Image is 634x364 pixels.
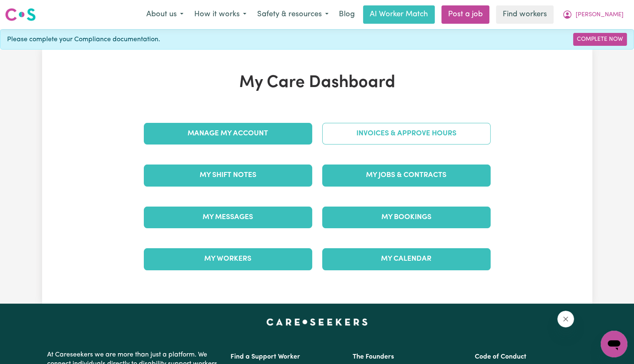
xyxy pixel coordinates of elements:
[5,6,50,12] span: Need any help?
[231,354,300,360] a: Find a Support Worker
[7,35,160,45] span: Please complete your Compliance documentation.
[144,123,312,145] a: Manage My Account
[141,6,189,23] button: About us
[5,7,36,22] img: Careseekers logo
[139,73,496,93] h1: My Care Dashboard
[322,207,491,228] a: My Bookings
[475,354,526,360] a: Code of Conduct
[557,6,629,23] button: My Account
[441,5,489,24] a: Post a job
[266,319,368,325] a: Careseekers home page
[334,5,360,24] a: Blog
[601,331,627,357] iframe: Button to launch messaging window
[322,248,491,270] a: My Calendar
[252,6,334,23] button: Safety & resources
[322,123,491,145] a: Invoices & Approve Hours
[496,5,554,24] a: Find workers
[144,248,312,270] a: My Workers
[5,5,36,24] a: Careseekers logo
[322,165,491,186] a: My Jobs & Contracts
[353,354,394,360] a: The Founders
[576,10,624,20] span: [PERSON_NAME]
[363,5,435,24] a: AI Worker Match
[557,311,574,327] iframe: Close message
[144,165,312,186] a: My Shift Notes
[144,207,312,228] a: My Messages
[573,33,627,46] a: Complete Now
[189,6,252,23] button: How it works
